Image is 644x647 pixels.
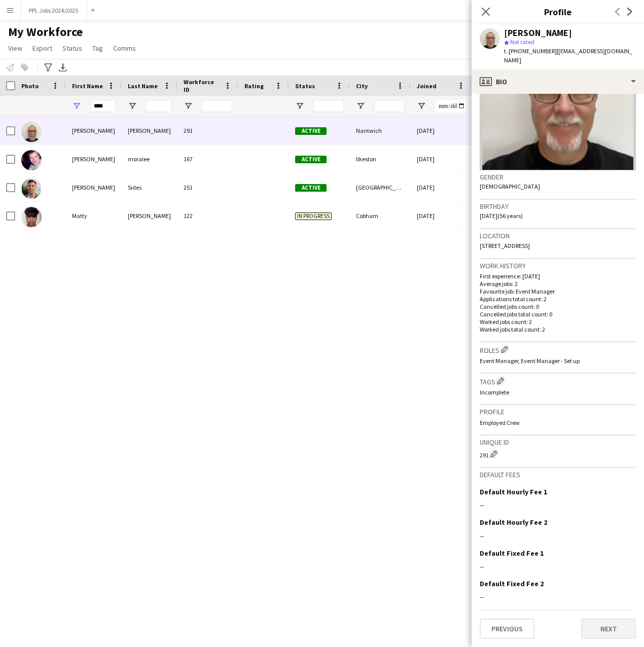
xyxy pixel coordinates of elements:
[480,438,636,447] h3: Unique ID
[57,61,69,74] app-action-btn: Export XLSX
[480,231,636,240] h3: Location
[480,183,540,190] span: [DEMOGRAPHIC_DATA]
[480,449,636,459] div: 291
[480,344,636,355] h3: Roles
[480,407,636,416] h3: Profile
[480,287,636,295] p: Favourite job: Event Manager
[480,295,636,303] p: Applications total count: 2
[480,562,636,571] div: --
[113,44,136,53] span: Comms
[184,78,220,93] span: Workforce ID
[480,261,636,270] h3: Work history
[480,619,534,639] button: Previous
[244,82,264,90] span: Rating
[480,242,530,249] span: [STREET_ADDRESS]
[510,38,534,46] span: Not rated
[480,487,547,496] h3: Default Hourly Fee 1
[480,357,580,365] span: Event Manager, Event Manager - Set up
[8,44,22,53] span: View
[480,500,636,510] div: --
[480,202,636,211] h3: Birthday
[411,117,472,145] div: [DATE]
[177,117,238,145] div: 291
[504,47,557,55] span: t. [PHONE_NUMBER]
[411,202,472,230] div: [DATE]
[295,101,304,111] button: Open Filter Menu
[66,117,122,145] div: [PERSON_NAME]
[480,18,636,170] img: Crew avatar or photo
[58,42,86,55] a: Status
[480,549,544,558] h3: Default Fixed Fee 1
[356,82,368,90] span: City
[295,184,327,192] span: Active
[177,173,238,201] div: 251
[350,202,411,230] div: Cobham
[122,173,177,201] div: Sides
[350,117,411,145] div: Nantwich
[109,42,140,55] a: Comms
[480,310,636,318] p: Cancelled jobs total count: 0
[480,212,523,220] span: [DATE] (56 years)
[177,145,238,173] div: 167
[202,100,232,112] input: Workforce ID Filter Input
[122,117,177,145] div: [PERSON_NAME]
[480,318,636,326] p: Worked jobs count: 2
[435,100,466,112] input: Joined Filter Input
[21,150,42,170] img: matthew moralee
[128,82,158,90] span: Last Name
[92,44,103,53] span: Tag
[122,202,177,230] div: [PERSON_NAME]
[356,101,365,111] button: Open Filter Menu
[581,619,636,639] button: Next
[374,100,405,112] input: City Filter Input
[21,82,39,90] span: Photo
[480,388,636,396] p: Incomplete
[504,28,572,38] div: [PERSON_NAME]
[350,173,411,201] div: [GEOGRAPHIC_DATA]
[184,101,193,111] button: Open Filter Menu
[146,100,171,112] input: Last Name Filter Input
[295,212,332,220] span: In progress
[480,172,636,182] h3: Gender
[72,101,81,111] button: Open Filter Menu
[72,82,103,90] span: First Name
[128,101,137,111] button: Open Filter Menu
[32,44,52,53] span: Export
[480,272,636,280] p: First experience: [DATE]
[472,69,644,94] div: Bio
[417,82,437,90] span: Joined
[480,531,636,541] div: --
[411,173,472,201] div: [DATE]
[21,178,42,199] img: Matthew Sides
[480,518,547,527] h3: Default Hourly Fee 2
[4,42,26,55] a: View
[62,44,82,53] span: Status
[66,145,122,173] div: [PERSON_NAME]
[480,592,636,601] div: --
[480,419,636,426] p: Employed Crew
[42,61,54,74] app-action-btn: Advanced filters
[350,145,411,173] div: Ilkeston
[480,303,636,310] p: Cancelled jobs count: 0
[177,202,238,230] div: 122
[295,127,327,135] span: Active
[88,42,107,55] a: Tag
[122,145,177,173] div: moralee
[480,579,544,588] h3: Default Fixed Fee 2
[8,24,83,40] span: My Workforce
[90,100,116,112] input: First Name Filter Input
[480,376,636,386] h3: Tags
[66,173,122,201] div: [PERSON_NAME]
[21,122,42,142] img: Matthew Edmonds
[504,47,632,64] span: | [EMAIL_ADDRESS][DOMAIN_NAME]
[480,280,636,287] p: Average jobs: 2
[313,100,344,112] input: Status Filter Input
[480,470,636,479] h3: Default fees
[411,145,472,173] div: [DATE]
[66,202,122,230] div: Matty
[472,5,644,18] h3: Profile
[21,1,87,20] button: PPL Jobs 2024/2025
[28,42,56,55] a: Export
[480,326,636,333] p: Worked jobs total count: 2
[295,82,315,90] span: Status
